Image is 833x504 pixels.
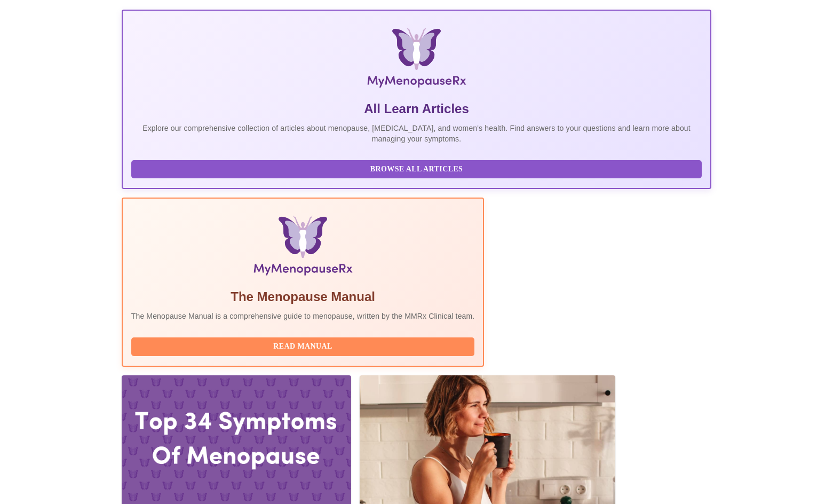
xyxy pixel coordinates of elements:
[131,311,475,321] p: The Menopause Manual is a comprehensive guide to menopause, written by the MMRx Clinical team.
[131,341,478,350] a: Read Manual
[131,160,702,179] button: Browse All Articles
[131,164,705,173] a: Browse All Articles
[220,28,613,92] img: MyMenopauseRx Logo
[131,100,702,117] h5: All Learn Articles
[186,216,420,280] img: Menopause Manual
[142,163,692,176] span: Browse All Articles
[131,337,475,356] button: Read Manual
[142,340,464,353] span: Read Manual
[131,288,475,305] h5: The Menopause Manual
[131,123,702,144] p: Explore our comprehensive collection of articles about menopause, [MEDICAL_DATA], and women's hea...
